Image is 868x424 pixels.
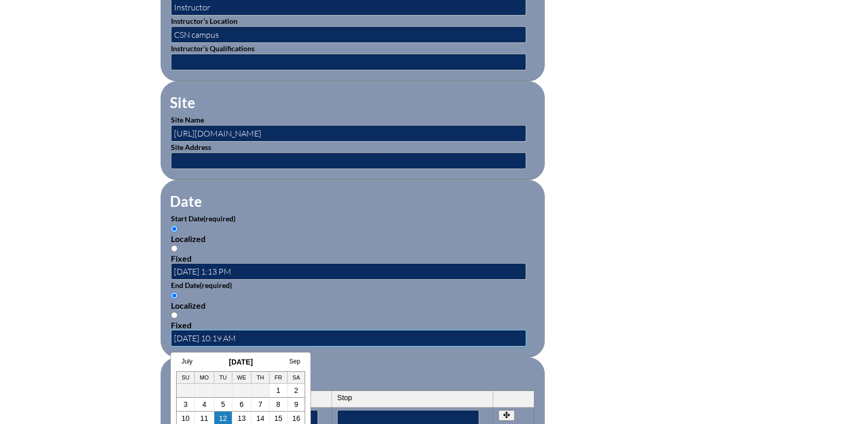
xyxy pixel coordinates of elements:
[276,386,280,395] a: 1
[171,281,232,290] label: End Date
[169,370,220,387] legend: Periods
[171,17,238,25] label: Instructor’s Location
[195,372,214,384] th: Mo
[183,400,187,408] a: 3
[182,414,190,422] a: 10
[270,372,288,384] th: Fr
[276,400,280,408] a: 8
[219,414,227,422] a: 12
[177,372,195,384] th: Su
[171,44,255,53] label: Instructor’s Qualifications
[289,358,300,365] a: Sep
[171,312,178,319] input: Fixed
[171,300,534,310] div: Localized
[171,253,534,263] div: Fixed
[240,400,244,408] a: 6
[169,192,203,210] legend: Date
[200,414,209,422] a: 11
[203,214,235,223] span: (required)
[294,386,298,395] a: 2
[292,414,301,422] a: 16
[200,281,232,290] span: (required)
[171,245,178,252] input: Fixed
[202,400,207,408] a: 4
[256,414,264,422] a: 14
[171,234,534,244] div: Localized
[232,372,252,384] th: We
[171,320,534,330] div: Fixed
[176,358,305,366] h3: [DATE]
[171,214,235,223] label: Start Date
[221,400,225,408] a: 5
[251,372,270,384] th: Th
[171,143,211,152] label: Site Address
[288,372,305,384] th: Sa
[181,358,192,365] a: July
[294,400,298,408] a: 9
[171,292,178,299] input: Localized
[171,225,178,232] input: Localized
[258,400,262,408] a: 7
[238,414,246,422] a: 13
[332,391,493,407] th: Stop
[169,94,196,111] legend: Site
[214,372,232,384] th: Tu
[171,115,204,124] label: Site Name
[274,414,282,422] a: 15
